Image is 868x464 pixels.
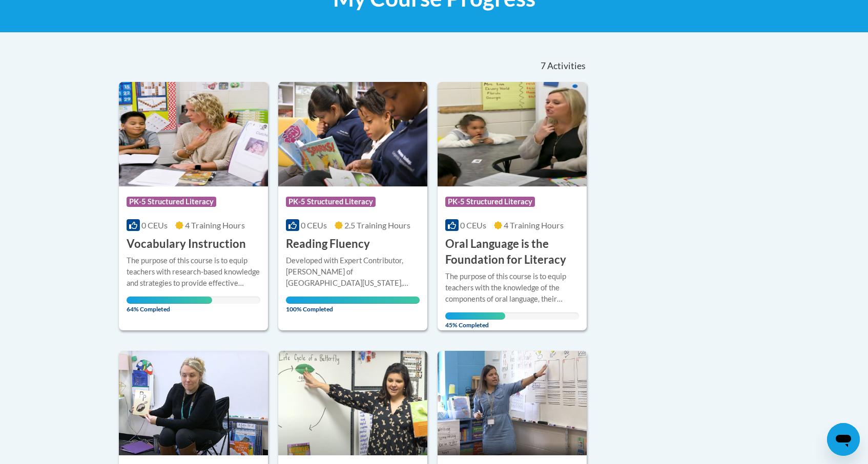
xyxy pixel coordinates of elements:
[127,297,212,304] div: Your progress
[445,312,505,320] div: Your progress
[547,60,586,72] span: Activities
[286,197,376,207] span: PK-5 Structured Literacy
[278,82,427,186] img: Course Logo
[127,197,216,207] span: PK-5 Structured Literacy
[445,197,535,207] span: PK-5 Structured Literacy
[445,271,579,305] div: The purpose of this course is to equip teachers with the knowledge of the components of oral lang...
[438,351,587,455] img: Course Logo
[286,236,370,252] h3: Reading Fluency
[445,312,505,329] span: 45% Completed
[119,82,268,330] a: Course LogoPK-5 Structured Literacy0 CEUs4 Training Hours Vocabulary InstructionThe purpose of th...
[141,220,168,230] span: 0 CEUs
[827,423,860,456] iframe: Button to launch messaging window
[127,297,212,313] span: 64% Completed
[438,82,587,186] img: Course Logo
[438,82,587,330] a: Course LogoPK-5 Structured Literacy0 CEUs4 Training Hours Oral Language is the Foundation for Lit...
[278,82,427,330] a: Course LogoPK-5 Structured Literacy0 CEUs2.5 Training Hours Reading FluencyDeveloped with Expert ...
[127,255,260,289] div: The purpose of this course is to equip teachers with research-based knowledge and strategies to p...
[127,236,246,252] h3: Vocabulary Instruction
[119,351,268,455] img: Course Logo
[460,220,486,230] span: 0 CEUs
[541,60,546,72] span: 7
[504,220,564,230] span: 4 Training Hours
[286,255,420,289] div: Developed with Expert Contributor, [PERSON_NAME] of [GEOGRAPHIC_DATA][US_STATE], [GEOGRAPHIC_DATA...
[286,297,420,304] div: Your progress
[185,220,245,230] span: 4 Training Hours
[286,297,420,313] span: 100% Completed
[344,220,410,230] span: 2.5 Training Hours
[119,82,268,186] img: Course Logo
[278,351,427,455] img: Course Logo
[301,220,327,230] span: 0 CEUs
[445,236,579,268] h3: Oral Language is the Foundation for Literacy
